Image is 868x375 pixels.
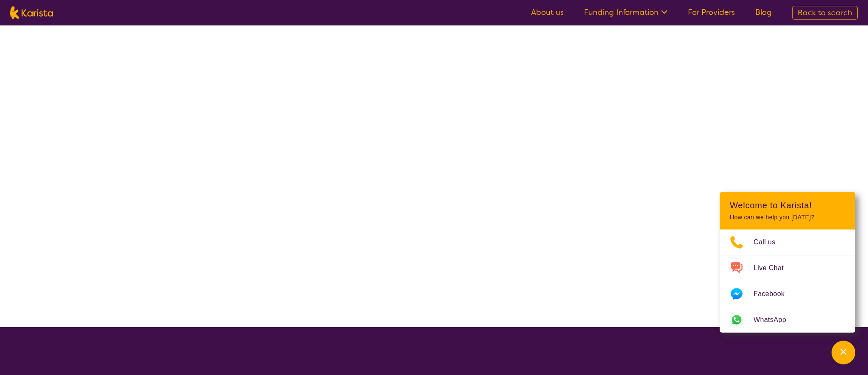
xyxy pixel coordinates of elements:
a: Back to search [792,6,858,20]
a: Blog [755,7,772,17]
div: Channel Menu [720,192,855,333]
span: Facebook [754,288,795,300]
a: Web link opens in a new tab. [720,307,855,333]
button: Channel Menu [832,341,855,364]
h2: Welcome to Karista! [730,200,845,210]
p: How can we help you [DATE]? [730,214,845,221]
span: Back to search [798,8,852,18]
img: Karista logo [10,6,53,19]
a: Funding Information [584,7,668,17]
ul: Choose channel [720,229,855,333]
span: Live Chat [754,262,794,274]
span: Call us [754,236,786,249]
span: WhatsApp [754,313,796,326]
a: For Providers [688,7,735,17]
a: About us [531,7,564,17]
